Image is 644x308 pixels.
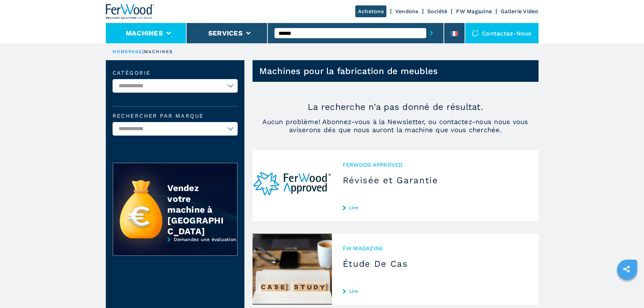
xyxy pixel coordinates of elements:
a: Demandez une évaluation [113,237,238,261]
a: Gallerie Video [501,8,539,15]
button: submit-button [426,25,437,41]
span: Aucun problème! Abonnez-vous à la Newsletter, ou contactez-nous nous vous aviserons dés que nous ... [253,118,539,134]
button: Machines [126,29,163,37]
img: Ferwood [106,4,154,19]
label: catégorie [113,70,238,76]
label: Rechercher par marque [113,113,238,119]
span: FW MAGAZINE [343,244,528,252]
div: Vendez votre machine à [GEOGRAPHIC_DATA] [167,183,223,237]
a: HOMEPAGE [113,49,143,54]
div: Contactez-nous [465,23,539,43]
img: Révisée et Garantie [253,150,332,221]
p: La recherche n'a pas donné de résultat. [253,101,539,112]
a: Vendons [395,8,419,15]
p: machines [144,49,173,55]
h1: Machines pour la fabrication de meubles [259,66,438,76]
span: | [142,49,144,54]
h3: Révisée et Garantie [343,175,528,186]
button: Services [208,29,243,37]
img: Étude De Cas [253,234,332,305]
span: Ferwood Approved [343,161,528,169]
a: Lire [343,288,528,294]
img: Contactez-nous [472,30,479,37]
h3: Étude De Cas [343,258,528,269]
iframe: Chat [615,278,639,303]
a: Société [427,8,448,15]
a: sharethis [618,261,635,278]
a: Achetons [355,5,386,17]
a: FW Magazine [456,8,492,15]
a: Lire [343,205,528,210]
